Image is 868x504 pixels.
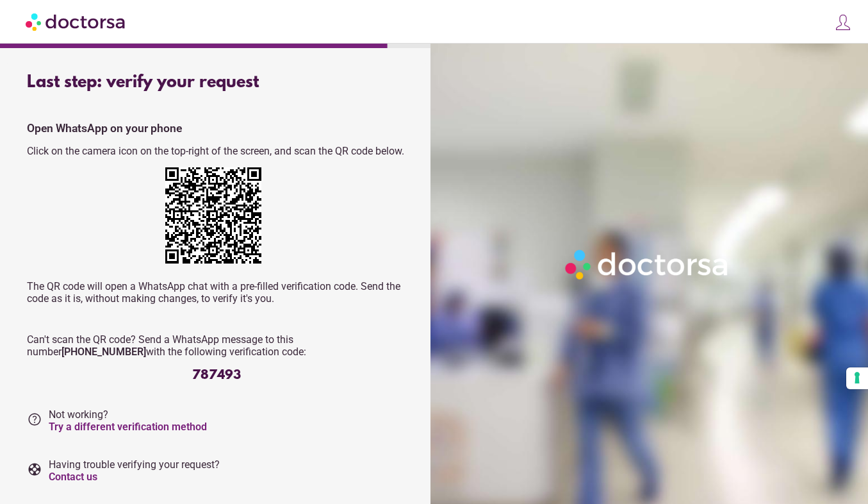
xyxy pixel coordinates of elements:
[561,245,734,283] img: Logo-Doctorsa-trans-White-partial-flat.png
[26,7,127,36] img: Doctorsa.com
[49,471,97,483] a: Contact us
[834,13,852,31] img: icons8-customer-100.png
[27,333,406,358] p: Can't scan the QR code? Send a WhatsApp message to this number with the following verification code:
[49,458,220,483] span: Having trouble verifying your request?
[27,462,42,477] i: support
[165,167,261,264] img: LsH+lz50YM7kpgAAAAAElFTkSuQmCC
[846,367,868,389] button: Your consent preferences for tracking technologies
[165,167,268,270] div: https://wa.me/+12673231263?text=My+request+verification+code+is+787493
[49,421,207,433] a: Try a different verification method
[27,280,406,305] p: The QR code will open a WhatsApp chat with a pre-filled verification code. Send the code as it is...
[61,346,146,358] strong: [PHONE_NUMBER]
[27,145,406,157] p: Click on the camera icon on the top-right of the screen, and scan the QR code below.
[27,122,182,135] strong: Open WhatsApp on your phone
[27,412,42,427] i: help
[49,408,207,433] span: Not working?
[27,73,406,92] div: Last step: verify your request
[27,368,406,383] div: 787493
